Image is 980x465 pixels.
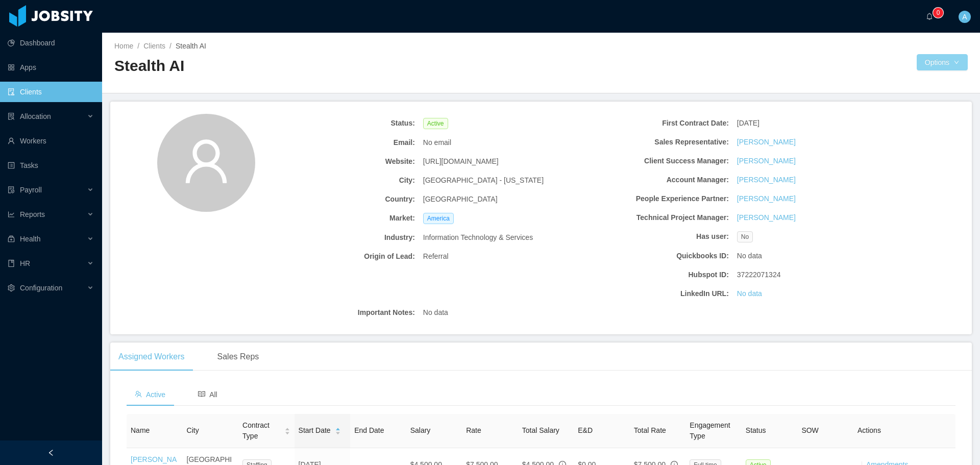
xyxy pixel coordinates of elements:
span: A [962,11,967,23]
b: Sales Representative: [580,137,729,148]
span: Actions [857,426,881,434]
span: Status [746,426,766,434]
span: Total Rate [634,426,666,434]
a: icon: profileTasks [8,155,94,176]
span: Contract Type [242,420,280,442]
i: icon: bell [926,13,933,20]
b: Account Manager: [580,175,729,185]
span: Active [423,118,448,129]
span: Information Technology & Services [423,232,533,243]
i: icon: medicine-box [8,235,15,242]
span: / [137,42,139,50]
b: Website: [266,156,415,167]
a: No data [737,288,762,299]
b: Client Success Manager: [580,156,729,166]
sup: 0 [933,8,943,18]
div: Sales Reps [209,342,267,371]
span: Stealth AI [176,42,206,50]
a: [PERSON_NAME] [737,137,796,148]
h2: Stealth AI [114,56,541,77]
a: icon: userWorkers [8,131,94,151]
b: People Experience Partner: [580,193,729,204]
i: icon: caret-up [284,427,290,430]
i: icon: setting [8,284,15,291]
a: icon: auditClients [8,82,94,102]
i: icon: caret-down [284,430,290,433]
span: No data [737,251,762,261]
b: City: [266,175,415,186]
b: Important Notes: [266,307,415,318]
span: Total Salary [522,426,559,434]
i: icon: book [8,260,15,267]
span: / [169,42,171,50]
i: icon: solution [8,113,15,120]
a: [PERSON_NAME] [737,175,796,185]
b: Has user: [580,231,729,242]
span: Allocation [20,112,51,120]
span: City [187,426,199,434]
span: Active [135,390,165,399]
span: Rate [466,426,481,434]
b: Email: [266,137,415,148]
span: Salary [410,426,431,434]
i: icon: caret-down [335,430,340,433]
b: Technical Project Manager: [580,212,729,223]
span: [GEOGRAPHIC_DATA] - [US_STATE] [423,175,544,186]
a: icon: pie-chartDashboard [8,33,94,53]
i: icon: file-protect [8,186,15,193]
div: Sort [335,426,341,433]
span: E&D [578,426,593,434]
b: Country: [266,194,415,205]
span: 37222071324 [737,270,781,280]
i: icon: read [198,390,205,398]
b: First Contract Date: [580,118,729,129]
span: Payroll [20,186,42,194]
b: Origin of Lead: [266,251,415,262]
b: Market: [266,213,415,224]
i: icon: line-chart [8,211,15,218]
i: icon: caret-up [335,427,340,430]
span: Name [131,426,150,434]
span: All [198,390,217,399]
span: End Date [354,426,384,434]
span: Referral [423,251,449,262]
span: America [423,213,454,224]
b: LinkedIn URL: [580,288,729,299]
div: [DATE] [733,114,890,133]
span: No data [423,307,448,318]
span: Start Date [299,425,331,436]
span: No [737,231,753,242]
a: [PERSON_NAME] [737,193,796,204]
span: No email [423,137,451,148]
a: icon: appstoreApps [8,57,94,78]
span: [GEOGRAPHIC_DATA] [423,194,498,205]
div: Sort [284,426,290,433]
b: Hubspot ID: [580,270,729,280]
span: SOW [801,426,818,434]
a: Home [114,42,133,50]
b: Status: [266,118,415,129]
span: Reports [20,210,45,218]
a: [PERSON_NAME] [737,212,796,223]
button: Optionsicon: down [917,54,968,70]
span: Configuration [20,284,62,292]
span: [URL][DOMAIN_NAME] [423,156,499,167]
i: icon: user [182,137,231,186]
b: Quickbooks ID: [580,251,729,261]
div: Assigned Workers [110,342,193,371]
b: Industry: [266,232,415,243]
span: HR [20,259,30,267]
span: Engagement Type [690,421,730,440]
a: [PERSON_NAME] [737,156,796,166]
span: Health [20,235,40,243]
a: Clients [143,42,165,50]
i: icon: team [135,390,142,398]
